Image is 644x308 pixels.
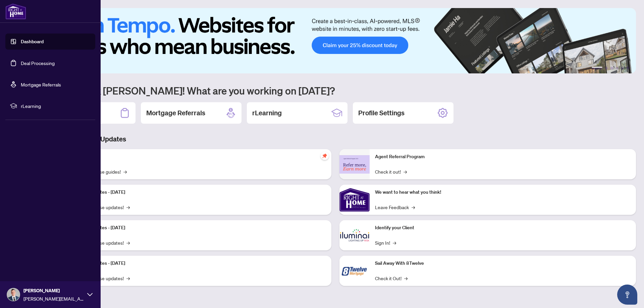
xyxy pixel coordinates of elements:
img: Identify your Client [339,220,370,250]
h2: Mortgage Referrals [146,108,205,118]
img: Profile Icon [7,288,20,301]
img: Agent Referral Program [339,155,370,174]
img: logo [5,3,26,19]
h3: Brokerage & Industry Updates [35,134,636,144]
span: → [123,168,127,175]
button: 6 [627,67,629,69]
span: → [126,239,130,246]
a: Deal Processing [21,60,55,66]
a: Mortgage Referrals [21,81,61,87]
p: Platform Updates - [DATE] [70,189,326,196]
button: 1 [592,67,602,69]
span: → [412,203,415,211]
span: [PERSON_NAME][EMAIL_ADDRESS][DOMAIN_NAME] [23,295,84,302]
button: 3 [610,67,613,69]
img: We want to hear what you think! [339,185,370,215]
p: We want to hear what you think! [375,189,631,196]
h2: Profile Settings [358,108,405,118]
button: 2 [605,67,608,69]
a: Check it Out!→ [375,274,408,282]
a: Check it out!→ [375,168,407,175]
button: 4 [616,67,619,69]
img: Sail Away With 8Twelve [339,256,370,286]
h1: Welcome back [PERSON_NAME]! What are you working on [DATE]? [35,84,636,97]
span: pushpin [321,152,329,160]
span: [PERSON_NAME] [23,287,84,294]
span: → [393,239,396,246]
p: Platform Updates - [DATE] [70,260,326,267]
a: Sign In!→ [375,239,396,246]
img: Slide 0 [35,8,636,73]
span: → [126,203,130,211]
a: Leave Feedback→ [375,203,415,211]
button: Open asap [617,285,637,305]
span: → [404,168,407,175]
p: Sail Away With 8Twelve [375,260,631,267]
span: → [126,274,130,282]
p: Platform Updates - [DATE] [70,224,326,232]
button: 5 [621,67,624,69]
p: Agent Referral Program [375,153,631,161]
h2: rLearning [252,108,282,118]
span: → [404,274,408,282]
span: rLearning [21,102,91,110]
p: Identify your Client [375,224,631,232]
p: Self-Help [70,153,326,161]
a: Dashboard [21,39,44,45]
